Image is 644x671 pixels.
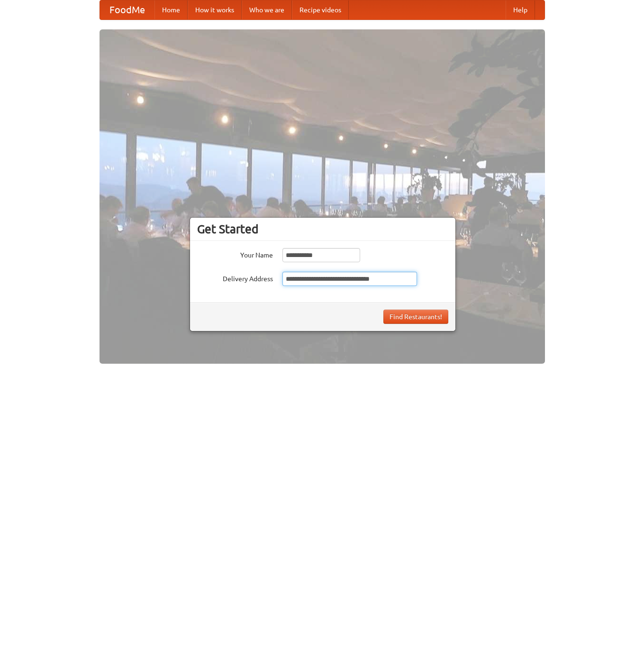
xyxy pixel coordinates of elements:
h3: Get Started [197,222,448,236]
label: Delivery Address [197,272,273,284]
label: Your Name [197,248,273,260]
button: Find Restaurants! [383,310,448,324]
a: Recipe videos [292,0,349,19]
a: Help [506,0,535,19]
a: How it works [188,0,242,19]
a: Who we are [242,0,292,19]
a: Home [154,0,188,19]
a: FoodMe [100,0,154,19]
